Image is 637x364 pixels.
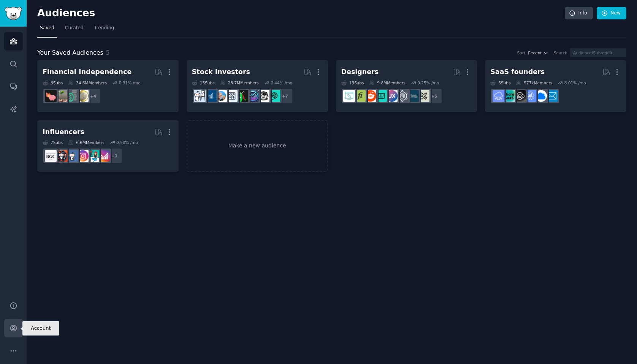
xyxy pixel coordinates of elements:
a: Curated [62,22,86,38]
img: socialmedia [55,150,67,162]
a: Make a new audience [187,120,328,172]
input: Audience/Subreddit [570,48,626,57]
div: Search [554,50,567,55]
a: Influencers7Subs6.6MMembers0.50% /mo+1InstagramGrowthTipsinfluencermarketingInstagramMarketingIns... [37,120,179,172]
div: + 4 [85,88,101,104]
img: FinancialPlanning [66,90,78,102]
div: 577k Members [516,80,552,85]
div: 6 Sub s [490,80,510,85]
div: 8 Sub s [43,80,63,85]
img: Instagram [66,150,78,162]
div: + 7 [277,88,293,104]
img: StocksAndTrading [247,90,259,102]
img: Forex [226,90,238,102]
h2: Audiences [37,7,565,19]
img: UXDesign [386,90,398,102]
img: UI_Design [375,90,387,102]
div: 15 Sub s [192,80,215,85]
a: Designers13Subs9.8MMembers0.25% /mo+5UX_DesignlearndesignuserexperienceUXDesignUI_Designlogodesig... [336,60,477,112]
img: InstagramGrowthTips [98,150,110,162]
a: Financial Independence8Subs34.6MMembers0.31% /mo+4UKPersonalFinanceFinancialPlanningFirefatFIRE [37,60,179,112]
a: Trending [92,22,117,38]
div: Sort [517,50,526,55]
div: 8.01 % /mo [564,80,586,85]
button: Recent [528,50,548,55]
div: + 1 [106,148,122,164]
div: SaaS founders [490,67,545,77]
img: InstagramMarketing [77,150,89,162]
span: Curated [65,25,84,32]
img: microsaas [503,90,515,102]
div: 0.25 % /mo [417,80,439,85]
div: 0.44 % /mo [271,80,292,85]
img: userexperience [396,90,408,102]
a: Info [565,7,593,20]
div: Influencers [43,127,84,137]
img: learndesign [407,90,419,102]
div: Designers [341,67,379,77]
img: options [194,90,206,102]
div: Financial Independence [43,67,132,77]
img: B2BSaaS [535,90,547,102]
div: 0.31 % /mo [119,80,141,85]
div: Stock Investors [192,67,250,77]
img: influencermarketing [87,150,99,162]
a: New [597,7,626,20]
img: swingtrading [258,90,269,102]
img: BeautyGuruChatter [45,150,57,162]
img: technicalanalysis [268,90,280,102]
span: Your Saved Audiences [37,48,103,58]
a: Saved [37,22,57,38]
img: Trading [236,90,248,102]
a: SaaS founders6Subs577kMembers8.01% /moSaaS_Email_MarketingB2BSaaSSaaSSalesNoCodeSaaSmicrosaasSaaS [485,60,626,112]
img: NoCodeSaaS [514,90,526,102]
img: web_design [343,90,355,102]
img: ValueInvesting [215,90,227,102]
div: 0.50 % /mo [116,140,138,145]
span: 5 [106,49,110,56]
img: SaaS_Email_Marketing [546,90,558,102]
img: UKPersonalFinance [77,90,89,102]
img: logodesign [364,90,376,102]
div: 13 Sub s [341,80,364,85]
div: 34.6M Members [68,80,107,85]
a: Stock Investors15Subs28.7MMembers0.44% /mo+7technicalanalysisswingtradingStocksAndTradingTradingF... [187,60,328,112]
img: SaaSSales [524,90,536,102]
img: typography [354,90,366,102]
img: SaaS [493,90,504,102]
span: Trending [94,25,114,32]
img: GummySearch logo [5,7,22,20]
span: Recent [528,50,542,55]
img: fatFIRE [45,90,57,102]
span: Saved [40,25,54,32]
div: 28.7M Members [220,80,259,85]
img: dividends [204,90,216,102]
img: UX_Design [418,90,429,102]
img: Fire [55,90,67,102]
div: 9.8M Members [369,80,405,85]
div: 6.6M Members [68,140,104,145]
div: + 5 [426,88,442,104]
div: 7 Sub s [43,140,63,145]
